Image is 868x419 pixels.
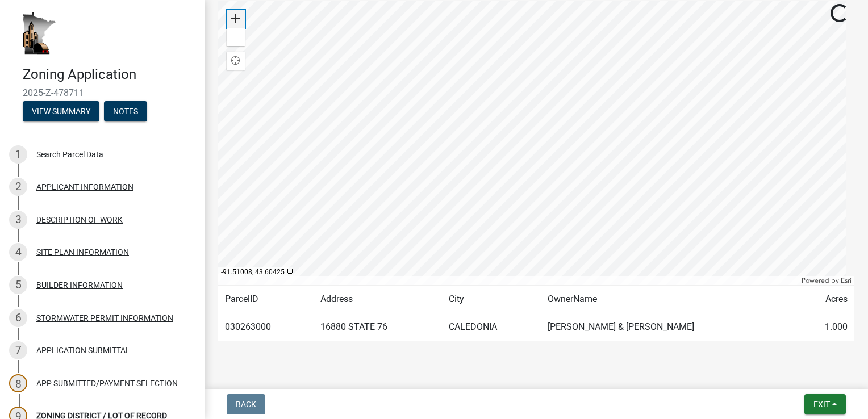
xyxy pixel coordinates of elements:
[36,248,129,256] div: SITE PLAN INFORMATION
[314,286,443,313] td: Address
[9,309,27,327] div: 6
[36,150,103,158] div: Search Parcel Data
[442,313,541,341] td: CALEDONIA
[541,286,796,313] td: OwnerName
[804,394,846,414] button: Exit
[23,107,99,116] wm-modal-confirm: Summary
[9,145,27,164] div: 1
[104,107,147,116] wm-modal-confirm: Notes
[36,314,173,322] div: STORMWATER PERMIT INFORMATION
[227,394,265,414] button: Back
[799,276,854,285] div: Powered by
[9,276,27,294] div: 5
[227,28,245,46] div: Zoom out
[841,276,852,284] a: Esri
[442,286,541,313] td: City
[218,286,314,313] td: ParcelID
[36,379,178,387] div: APP SUBMITTED/PAYMENT SELECTION
[236,400,256,409] span: Back
[227,52,245,70] div: Find my location
[36,183,133,191] div: APPLICANT INFORMATION
[218,313,314,341] td: 030263000
[36,216,123,224] div: DESCRIPTION OF WORK
[104,101,147,121] button: Notes
[227,10,245,28] div: Zoom in
[23,101,99,121] button: View Summary
[813,400,830,409] span: Exit
[9,374,27,392] div: 8
[23,12,57,55] img: Houston County, Minnesota
[796,313,854,341] td: 1.000
[9,243,27,261] div: 4
[9,211,27,229] div: 3
[23,66,195,83] h4: Zoning Application
[23,87,182,98] span: 2025-Z-478711
[36,346,130,354] div: APPLICATION SUBMITTAL
[541,313,796,341] td: [PERSON_NAME] & [PERSON_NAME]
[36,281,123,289] div: BUILDER INFORMATION
[9,341,27,359] div: 7
[9,178,27,196] div: 2
[314,313,443,341] td: 16880 STATE 76
[796,286,854,313] td: Acres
